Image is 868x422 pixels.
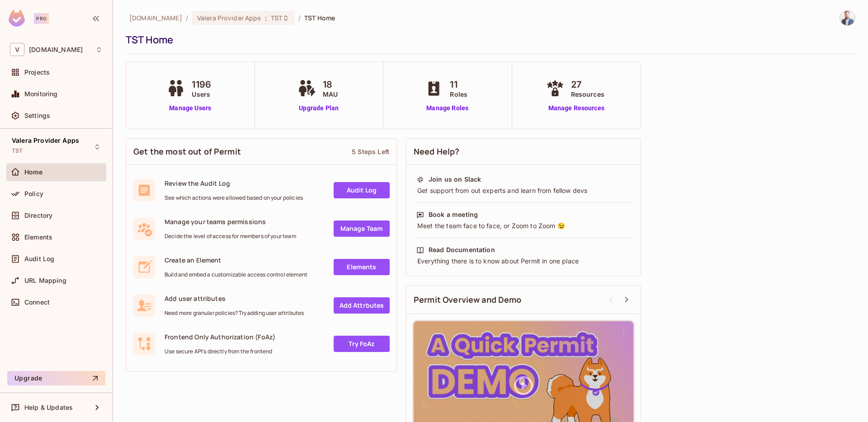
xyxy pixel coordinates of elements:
[352,147,389,156] div: 5 Steps Left
[165,271,307,278] span: Build and embed a customizable access control element
[192,78,211,91] span: 1196
[414,146,460,157] span: Need Help?
[12,137,79,144] span: Valera Provider Apps
[24,69,50,76] span: Projects
[24,255,54,263] span: Audit Log
[450,89,467,99] span: Roles
[165,256,307,264] span: Create an Element
[304,14,335,22] span: TST Home
[429,175,481,184] div: Join us on Slack
[840,10,855,25] img: Josh Myers
[129,14,182,22] span: the active workspace
[133,146,241,157] span: Get the most out of Permit
[192,89,211,99] span: Users
[165,348,275,355] span: Use secure API's directly from the frontend
[165,179,303,188] span: Review the Audit Log
[126,33,851,47] div: TST Home
[9,10,25,27] img: SReyMgAAAABJRU5ErkJggg==
[298,14,301,22] li: /
[165,294,304,303] span: Add user attributes
[429,210,478,219] div: Book a meeting
[323,78,338,91] span: 18
[450,78,467,91] span: 11
[24,234,52,241] span: Elements
[24,169,43,176] span: Home
[544,103,609,113] a: Manage Resources
[429,245,495,254] div: Read Documentation
[24,112,50,119] span: Settings
[423,103,472,113] a: Manage Roles
[334,259,390,275] a: Elements
[296,103,342,113] a: Upgrade Plan
[186,14,188,22] li: /
[12,147,23,155] span: TST
[24,90,58,98] span: Monitoring
[197,14,261,22] span: Valera Provider Apps
[271,14,282,22] span: TST
[24,190,43,197] span: Policy
[7,371,105,385] button: Upgrade
[416,186,631,195] div: Get support from out experts and learn from fellow devs
[165,194,303,202] span: See which actions were allowed based on your policies
[165,103,216,113] a: Manage Users
[334,336,390,352] a: Try FoAz
[334,220,390,237] a: Manage Team
[165,309,304,317] span: Need more granular policies? Try adding user attributes
[264,14,268,22] span: :
[165,333,275,341] span: Frontend Only Authorization (FoAz)
[165,233,296,240] span: Decide the level of access for members of your team
[323,89,338,99] span: MAU
[34,13,49,24] div: Pro
[29,46,83,53] span: Workspace: valerahealth.com
[571,78,604,91] span: 27
[334,182,390,198] a: Audit Log
[414,294,522,305] span: Permit Overview and Demo
[416,221,631,230] div: Meet the team face to face, or Zoom to Zoom 😉
[334,297,390,314] a: Add Attrbutes
[416,257,631,266] div: Everything there is to know about Permit in one place
[24,299,50,306] span: Connect
[24,212,52,219] span: Directory
[24,277,66,284] span: URL Mapping
[165,217,296,226] span: Manage your teams permissions
[24,404,73,411] span: Help & Updates
[10,43,24,56] span: V
[571,89,604,99] span: Resources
